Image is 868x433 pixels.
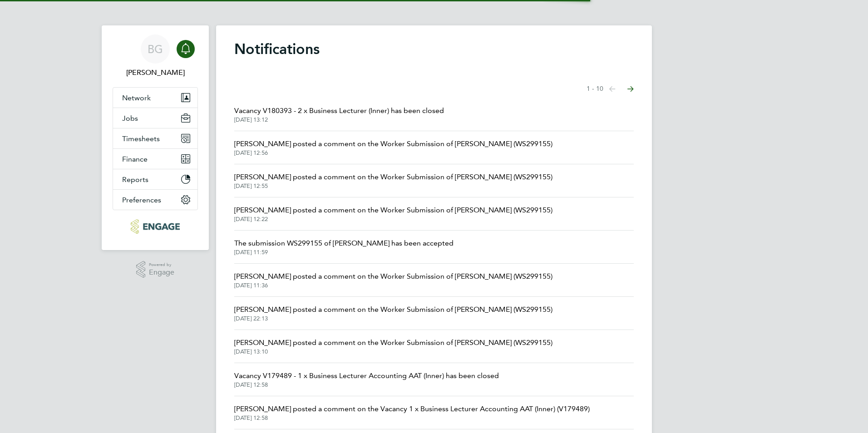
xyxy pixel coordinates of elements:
[113,88,197,108] button: Network
[136,261,175,278] a: Powered byEngage
[234,414,590,422] span: [DATE] 12:58
[234,282,552,289] span: [DATE] 11:36
[234,304,552,322] a: [PERSON_NAME] posted a comment on the Worker Submission of [PERSON_NAME] (WS299155)[DATE] 22:13
[234,138,552,157] a: [PERSON_NAME] posted a comment on the Worker Submission of [PERSON_NAME] (WS299155)[DATE] 12:56
[234,403,590,414] span: [PERSON_NAME] posted a comment on the Vacancy 1 x Business Lecturer Accounting AAT (Inner) (V179489)
[113,128,197,148] button: Timesheets
[149,269,174,276] span: Engage
[148,43,163,55] span: BG
[113,34,198,78] a: BG[PERSON_NAME]
[149,261,174,269] span: Powered by
[234,216,552,223] span: [DATE] 12:22
[234,182,552,190] span: [DATE] 12:55
[113,108,197,128] button: Jobs
[587,80,634,98] nav: Select page of notifications list
[122,196,161,204] span: Preferences
[234,271,552,282] span: [PERSON_NAME] posted a comment on the Worker Submission of [PERSON_NAME] (WS299155)
[122,134,160,143] span: Timesheets
[113,149,197,169] button: Finance
[102,25,209,250] nav: Main navigation
[587,84,603,93] span: 1 - 10
[234,304,552,315] span: [PERSON_NAME] posted a comment on the Worker Submission of [PERSON_NAME] (WS299155)
[113,169,197,189] button: Reports
[122,114,138,123] span: Jobs
[234,105,444,116] span: Vacancy V180393 - 2 x Business Lecturer (Inner) has been closed
[234,205,552,223] a: [PERSON_NAME] posted a comment on the Worker Submission of [PERSON_NAME] (WS299155)[DATE] 12:22
[234,337,552,348] span: [PERSON_NAME] posted a comment on the Worker Submission of [PERSON_NAME] (WS299155)
[122,155,148,163] span: Finance
[234,238,454,256] a: The submission WS299155 of [PERSON_NAME] has been accepted[DATE] 11:59
[234,172,552,190] a: [PERSON_NAME] posted a comment on the Worker Submission of [PERSON_NAME] (WS299155)[DATE] 12:55
[234,238,454,249] span: The submission WS299155 of [PERSON_NAME] has been accepted
[113,67,198,78] span: Becky Green
[234,271,552,289] a: [PERSON_NAME] posted a comment on the Worker Submission of [PERSON_NAME] (WS299155)[DATE] 11:36
[234,370,499,381] span: Vacancy V179489 - 1 x Business Lecturer Accounting AAT (Inner) has been closed
[234,315,552,322] span: [DATE] 22:13
[122,93,151,102] span: Network
[234,116,444,123] span: [DATE] 13:12
[122,175,148,184] span: Reports
[234,249,454,256] span: [DATE] 11:59
[234,381,499,389] span: [DATE] 12:58
[234,40,634,58] h1: Notifications
[234,403,590,422] a: [PERSON_NAME] posted a comment on the Vacancy 1 x Business Lecturer Accounting AAT (Inner) (V1794...
[234,337,552,355] a: [PERSON_NAME] posted a comment on the Worker Submission of [PERSON_NAME] (WS299155)[DATE] 13:10
[113,190,197,210] button: Preferences
[234,149,552,157] span: [DATE] 12:56
[113,219,198,234] a: Go to home page
[234,205,552,216] span: [PERSON_NAME] posted a comment on the Worker Submission of [PERSON_NAME] (WS299155)
[234,172,552,182] span: [PERSON_NAME] posted a comment on the Worker Submission of [PERSON_NAME] (WS299155)
[131,219,179,234] img: carbonrecruitment-logo-retina.png
[234,370,499,389] a: Vacancy V179489 - 1 x Business Lecturer Accounting AAT (Inner) has been closed[DATE] 12:58
[234,105,444,123] a: Vacancy V180393 - 2 x Business Lecturer (Inner) has been closed[DATE] 13:12
[234,348,552,355] span: [DATE] 13:10
[234,138,552,149] span: [PERSON_NAME] posted a comment on the Worker Submission of [PERSON_NAME] (WS299155)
